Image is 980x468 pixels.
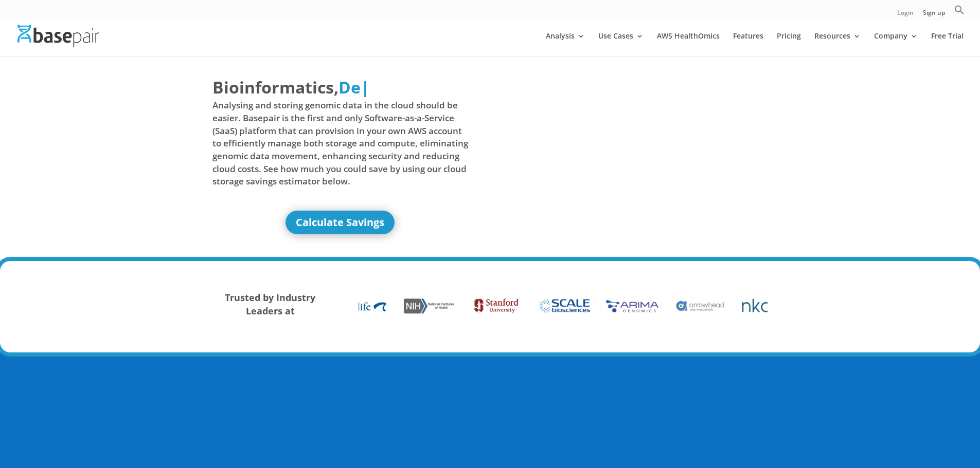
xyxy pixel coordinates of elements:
svg: Search [954,5,965,15]
a: Search Icon Link [954,5,965,21]
span: Bioinformatics, [212,76,338,99]
a: Login [897,10,914,21]
a: AWS HealthOmics [657,32,720,57]
a: Features [733,32,763,57]
a: Company [874,32,918,57]
strong: Trusted by Industry Leaders at [225,291,315,317]
a: Use Cases [598,32,644,57]
span: De [338,76,361,98]
span: | [361,76,370,98]
a: Analysis [546,32,585,57]
a: Calculate Savings [286,211,395,234]
iframe: Basepair - NGS Analysis Simplified [498,76,754,219]
a: Resources [814,32,861,57]
a: Pricing [777,32,801,57]
a: Sign up [923,10,945,21]
span: Analysing and storing genomic data in the cloud should be easier. Basepair is the first and only ... [212,99,469,188]
img: Basepair [17,25,99,47]
a: Free Trial [931,32,964,57]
